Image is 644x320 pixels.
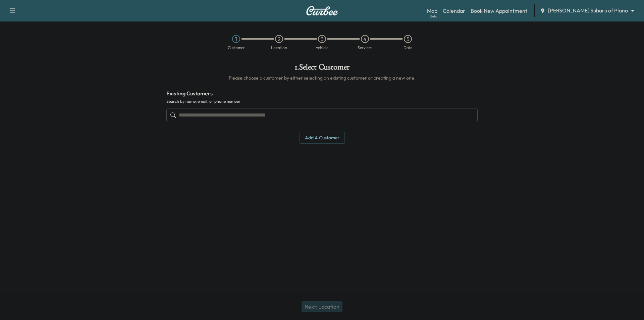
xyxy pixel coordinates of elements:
div: 2 [275,35,283,43]
button: Add a customer [300,132,345,144]
div: 3 [318,35,326,43]
div: Services [358,46,372,50]
div: Beta [430,14,437,19]
div: Vehicle [316,46,328,50]
label: Search by name, email, or phone number [166,99,478,104]
div: Location [271,46,287,50]
h4: Existing Customers [166,89,478,97]
div: 1 [232,35,240,43]
div: 5 [404,35,412,43]
div: Date [404,46,412,50]
a: Calendar [443,7,465,15]
span: [PERSON_NAME] Subaru of Plano [548,7,628,14]
img: Curbee Logo [306,6,338,15]
a: Book New Appointment [471,7,527,15]
div: Customer [228,46,245,50]
h1: 1 . Select Customer [166,63,478,75]
div: 4 [361,35,369,43]
a: MapBeta [427,7,437,15]
h6: Please choose a customer by either selecting an existing customer or creating a new one. [166,75,478,81]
